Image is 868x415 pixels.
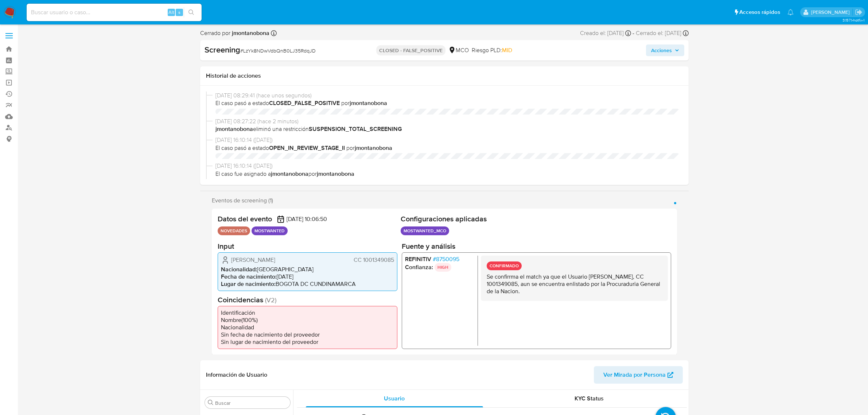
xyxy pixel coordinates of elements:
[448,46,469,54] div: MCO
[215,125,253,133] b: jmontanobona
[215,92,680,100] span: [DATE] 08:29:41 (hace unos segundos)
[575,394,604,403] span: KYC Status
[855,8,863,16] a: Salir
[580,29,631,37] div: Creado el: [DATE]
[787,9,794,15] a: Notificaciones
[811,9,852,16] p: juan.montanobonaga@mercadolibre.com.co
[200,29,269,37] span: Cerrado por
[269,99,340,107] b: CLOSED_FALSE_POSITIVE
[269,144,345,152] b: OPEN_IN_REVIEW_STAGE_II
[215,400,287,406] input: Buscar
[350,99,387,107] b: jmontanobona
[230,29,269,37] b: jmontanobona
[355,144,392,152] b: jmontanobona
[309,125,402,133] b: SUSPENSION_TOTAL_SCREENING
[472,46,512,54] span: Riesgo PLD:
[205,44,240,55] b: Screening
[215,144,680,152] span: El caso pasó a estado por
[376,45,445,55] p: CLOSED - FALSE_POSITIVE
[215,125,680,133] span: eliminó una restricción
[646,44,684,56] button: Acciones
[215,117,680,125] span: [DATE] 08:27:22 (hace 2 minutos)
[632,29,634,37] span: -
[384,394,405,403] span: Usuario
[27,8,202,17] input: Buscar usuario o caso...
[206,72,683,79] h1: Historial de acciones
[240,47,316,54] span: # LzYk8NDwVdbQnB0LJ35RdqJD
[215,136,680,144] span: [DATE] 16:10:14 ([DATE])
[603,366,666,384] span: Ver Mirada por Persona
[215,99,680,107] span: El caso pasó a estado por
[184,7,199,18] button: search-icon
[178,9,180,16] span: s
[317,170,354,178] b: jmontanobona
[208,400,214,406] button: Buscar
[502,46,512,54] span: MID
[215,162,680,170] span: [DATE] 16:10:14 ([DATE])
[271,170,308,178] b: jmontanobona
[206,371,267,379] h1: Información de Usuario
[215,170,680,178] span: El caso fue asignado a por
[594,366,683,384] button: Ver Mirada por Persona
[739,8,780,16] span: Accesos rápidos
[168,9,174,16] span: Alt
[636,29,689,37] div: Cerrado el: [DATE]
[651,44,672,56] span: Acciones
